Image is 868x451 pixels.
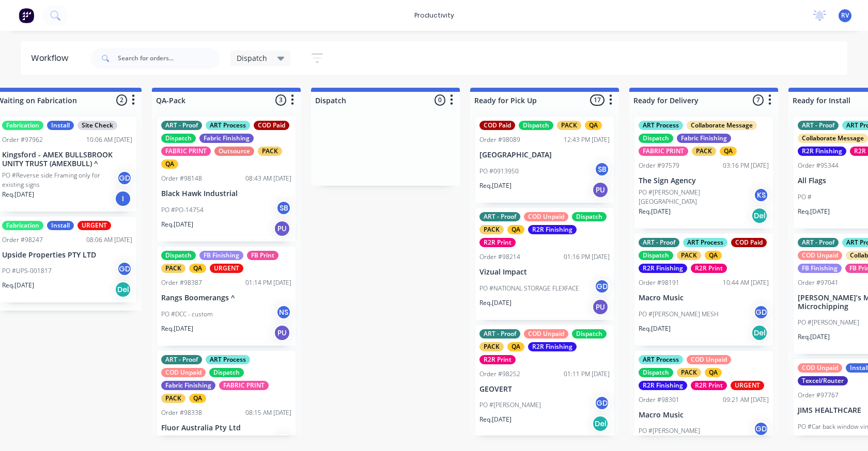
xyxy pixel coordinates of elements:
[639,251,673,260] div: Dispatch
[585,121,602,130] div: QA
[524,212,568,221] div: COD Unpaid
[2,121,43,130] div: Fabrication
[639,121,683,130] div: ART Process
[639,310,719,319] p: PO #[PERSON_NAME] MESH
[507,225,524,234] div: QA
[161,294,291,302] p: Rangs Boomerangs ^
[720,147,737,156] div: QA
[219,381,269,390] div: FABRIC PRINT
[161,310,213,319] p: PO #DCC - custom
[31,52,73,65] div: Workflow
[161,220,193,229] p: Req. [DATE]
[2,266,52,276] p: PO #UPS-001817
[639,381,687,390] div: R2R Finishing
[157,247,296,346] div: DispatchFB FinishingFB PrintPACKQAURGENTOrder #9838701:14 PM [DATE]Rangs Boomerangs ^PO #DCC - cu...
[479,369,520,379] div: Order #98252
[798,134,868,143] div: Collaborate Message
[199,251,243,260] div: FB Finishing
[639,134,673,143] div: Dispatch
[117,261,132,277] div: GD
[751,325,768,341] div: Del
[161,368,206,377] div: COD Unpaid
[479,135,520,144] div: Order #98089
[247,251,278,260] div: FB Print
[161,324,193,333] p: Req. [DATE]
[161,159,178,169] div: QA
[479,181,512,190] p: Req. [DATE]
[161,134,196,143] div: Dispatch
[161,394,185,403] div: PACK
[479,355,516,364] div: R2R Print
[753,304,769,320] div: GD
[572,329,607,339] div: Dispatch
[798,264,842,273] div: FB Finishing
[798,121,839,130] div: ART - Proof
[639,278,679,287] div: Order #98191
[47,221,74,230] div: Install
[634,234,773,346] div: ART - ProofART ProcessCOD PaidDispatchPACKQAR2R FinishingR2R PrintOrder #9819110:44 AM [DATE]Macr...
[2,171,117,189] p: PO #Reverse side Framing only for existing signs
[524,329,568,339] div: COD Unpaid
[479,284,579,293] p: PO #NATIONAL STORAGE FLEXFACE
[798,238,839,247] div: ART - Proof
[210,264,243,273] div: URGENT
[798,161,839,170] div: Order #95344
[639,188,753,206] p: PO #[PERSON_NAME][GEOGRAPHIC_DATA]
[723,395,769,405] div: 09:21 AM [DATE]
[751,207,768,224] div: Del
[639,147,688,156] div: FABRIC PRINT
[274,325,290,341] div: PU
[2,221,43,230] div: Fabrication
[519,121,553,130] div: Dispatch
[731,238,767,247] div: COD Paid
[677,251,701,260] div: PACK
[475,325,614,437] div: ART - ProofCOD UnpaidDispatchPACKQAR2R FinishingR2R PrintOrder #9825201:11 PM [DATE]GEOVERTPO #[P...
[592,415,609,432] div: Del
[2,235,43,245] div: Order #98247
[78,121,117,130] div: Site Check
[479,329,520,339] div: ART - Proof
[161,121,202,130] div: ART - Proof
[798,391,839,400] div: Order #97767
[157,117,296,241] div: ART - ProofART ProcessCOD PaidDispatchFabric FinishingFABRIC PRINTOutsourcePACKQAOrder #9814808:4...
[161,278,202,287] div: Order #98387
[592,299,609,315] div: PU
[634,117,773,229] div: ART ProcessCollaborate MessageDispatchFabric FinishingFABRIC PRINTPACKQAOrder #9757903:16 PM [DAT...
[475,208,614,320] div: ART - ProofCOD UnpaidDispatchPACKQAR2R FinishingR2R PrintOrder #9821401:16 PM [DATE]Vizual Impact...
[528,342,577,351] div: R2R Finishing
[691,264,727,273] div: R2R Print
[687,121,757,130] div: Collaborate Message
[276,200,291,216] div: SB
[705,251,722,260] div: QA
[161,408,202,417] div: Order #98338
[798,192,812,202] p: PO #
[161,205,204,215] p: PO #PO-14754
[78,221,111,230] div: URGENT
[209,368,244,377] div: Dispatch
[564,252,610,262] div: 01:16 PM [DATE]
[161,251,196,260] div: Dispatch
[86,235,132,245] div: 08:06 AM [DATE]
[479,225,504,234] div: PACK
[237,53,267,63] span: Dispatch
[189,264,206,273] div: QA
[639,426,700,436] p: PO #[PERSON_NAME]
[115,281,131,298] div: Del
[639,264,687,273] div: R2R Finishing
[206,121,250,130] div: ART Process
[639,294,769,302] p: Macro Music
[798,278,839,287] div: Order #97041
[47,121,74,130] div: Install
[2,190,34,199] p: Req. [DATE]
[594,279,610,294] div: GD
[254,121,289,130] div: COD Paid
[479,238,516,247] div: R2R Print
[161,147,211,156] div: FABRIC PRINT
[276,304,291,320] div: NS
[475,117,614,203] div: COD PaidDispatchPACKQAOrder #9808912:43 PM [DATE][GEOGRAPHIC_DATA]PO #0913950SBReq.[DATE]PU
[479,151,610,159] p: [GEOGRAPHIC_DATA]
[557,121,581,130] div: PACK
[479,252,520,262] div: Order #98214
[798,318,859,327] p: PO #[PERSON_NAME]
[19,8,34,23] img: Factory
